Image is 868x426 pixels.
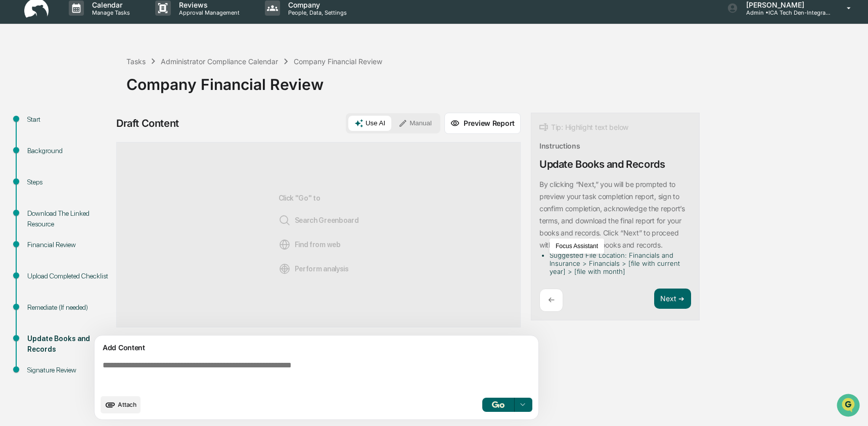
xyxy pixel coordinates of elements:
button: Use AI [348,116,391,131]
div: Remediate (If needed) [27,302,110,313]
div: Company Financial Review [294,57,382,66]
button: Focus Assistant [551,240,603,253]
div: Update Books and Records [539,158,665,170]
p: Admin • ICA Tech Den-Integrated Compliance Advisors [738,9,832,16]
p: Approval Management [171,9,245,16]
iframe: Open customer support [836,393,863,420]
div: Signature Review [27,365,110,375]
div: Download The Linked Resource [27,208,110,229]
p: [PERSON_NAME] [738,1,832,9]
p: Company [280,1,352,9]
div: Draft Content [116,117,179,129]
img: 1746055101610-c473b297-6a78-478c-a979-82029cc54cd1 [10,77,28,96]
button: Preview Report [444,113,521,134]
button: upload document [101,396,141,413]
button: Next ➔ [654,289,691,309]
li: Suggested File Location: Financials and Insurance > Financials > [file with current year] > [file... [550,251,687,275]
a: 🗄️Attestations [69,123,129,141]
div: Steps [27,177,110,187]
p: Calendar [84,1,135,9]
div: Background [27,146,110,156]
img: Web [279,239,291,251]
div: We're available if you need us! [34,87,128,96]
span: Attach [118,401,136,408]
img: Go [492,401,504,408]
span: Preclearance [20,127,65,137]
div: Update Books and Records [27,334,110,355]
a: Powered byPylon [71,171,122,179]
p: People, Data, Settings [280,9,352,16]
span: Data Lookup [20,147,64,157]
img: Analysis [279,263,291,275]
div: Company Financial Review [126,67,863,93]
button: Manual [392,116,438,131]
div: 🔎 [10,148,18,156]
div: Instructions [539,141,580,150]
img: Search [279,214,291,226]
p: Reviews [171,1,245,9]
span: Perform analysis [279,263,349,275]
div: Administrator Compliance Calendar [161,57,278,66]
div: Financial Review [27,240,110,250]
span: Attestations [83,127,125,137]
button: Start new chat [172,80,184,92]
a: 🔎Data Lookup [6,143,68,161]
div: Start [27,114,110,125]
div: 🖐️ [10,128,18,136]
p: By clicking “Next,” you will be prompted to preview your task completion report, sign to confirm ... [539,180,685,249]
div: Start new chat [34,77,166,87]
p: ← [548,295,555,305]
button: Go [482,398,515,412]
div: Click "Go" to [279,159,359,311]
p: Manage Tasks [84,9,135,16]
span: Pylon [101,171,122,179]
a: 🖐️Preclearance [6,123,69,141]
span: Find from web [279,239,341,251]
span: Search Greenboard [279,214,359,226]
div: Tip: Highlight text below [539,121,628,133]
div: 🗄️ [73,128,81,136]
div: Add Content [101,342,532,354]
p: How can we help? [10,21,184,37]
div: Tasks [126,57,146,66]
div: Upload Completed Checklist [27,271,110,281]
